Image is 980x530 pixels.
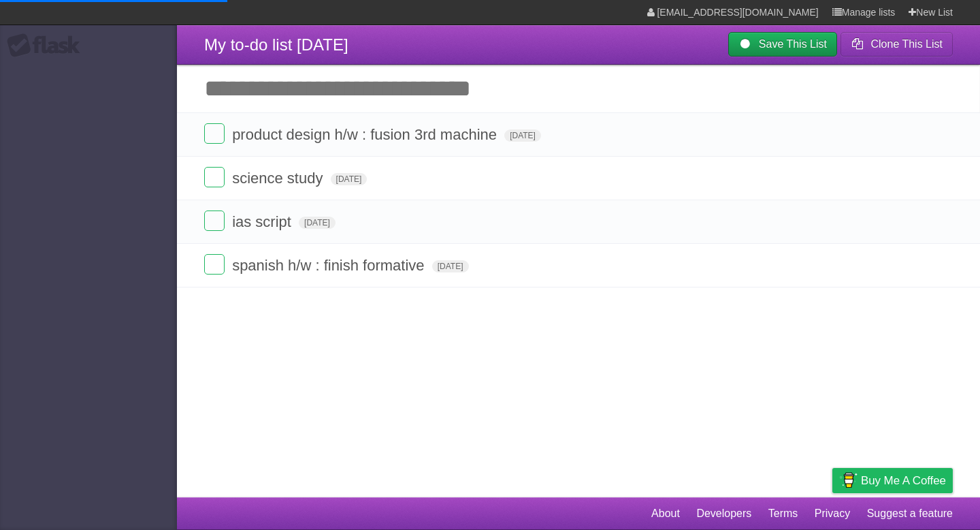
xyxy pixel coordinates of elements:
label: Done [204,254,225,275]
div: Flask [7,33,88,58]
label: Done [204,123,225,144]
span: [DATE] [432,260,469,272]
span: [DATE] [299,217,336,229]
span: ias script [232,213,295,230]
label: Done [204,211,225,231]
a: Terms [768,501,798,527]
span: spanish h/w : finish formative [232,257,427,274]
span: [DATE] [331,173,367,185]
a: Developers [696,501,751,527]
span: product design h/w : fusion 3rd machine [232,126,500,143]
a: Save This List [728,32,837,57]
img: Buy me a coffee [839,469,857,492]
b: Clone This List [870,38,943,50]
a: Privacy [815,501,850,527]
a: Suggest a feature [867,501,953,527]
button: Clone This List [840,32,953,57]
span: science study [232,170,326,187]
span: Buy me a coffee [861,469,946,493]
span: [DATE] [504,129,541,142]
b: Save This List [759,38,827,50]
label: Done [204,167,225,187]
a: Buy me a coffee [832,468,953,493]
span: My to-do list [DATE] [204,35,348,54]
a: About [651,501,680,527]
